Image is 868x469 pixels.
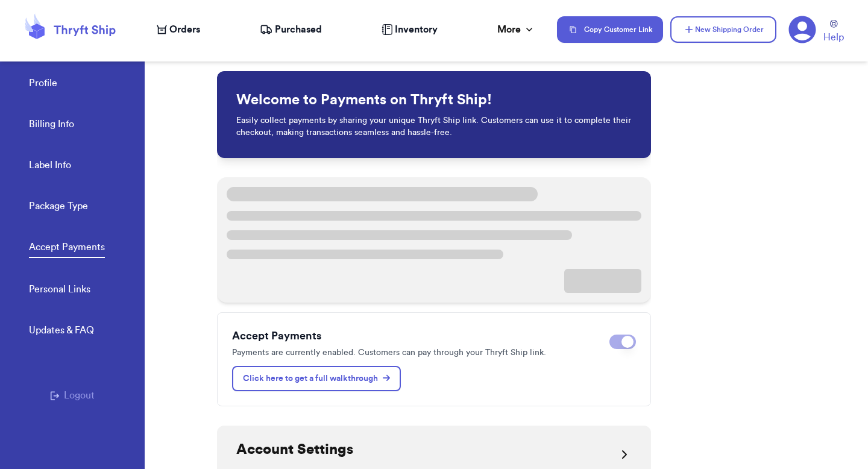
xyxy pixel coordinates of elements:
[29,323,94,338] div: Updates & FAQ
[236,90,632,110] h1: Welcome to Payments on Thryft Ship!
[275,22,322,37] span: Purchased
[157,22,200,37] a: Orders
[670,16,776,43] button: New Shipping Order
[29,323,94,340] a: Updates & FAQ
[497,22,535,37] div: More
[29,240,105,258] a: Accept Payments
[382,22,438,37] a: Inventory
[557,16,663,43] button: Copy Customer Link
[395,22,438,37] span: Inventory
[29,76,57,93] a: Profile
[232,347,600,359] p: Payments are currently enabled. Customers can pay through your Thryft Ship link.
[823,20,844,45] a: Help
[29,158,71,175] a: Label Info
[29,199,88,216] a: Package Type
[232,366,401,391] a: Click here to get a full walkthrough
[169,22,200,37] span: Orders
[236,115,632,139] p: Easily collect payments by sharing your unique Thryft Ship link. Customers can use it to complete...
[50,388,95,403] button: Logout
[29,117,74,134] a: Billing Info
[260,22,322,37] a: Purchased
[232,327,600,344] h3: Accept Payments
[29,282,90,299] a: Personal Links
[823,30,844,45] span: Help
[243,373,390,385] p: Click here to get a full walkthrough
[236,440,353,459] h2: Account Settings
